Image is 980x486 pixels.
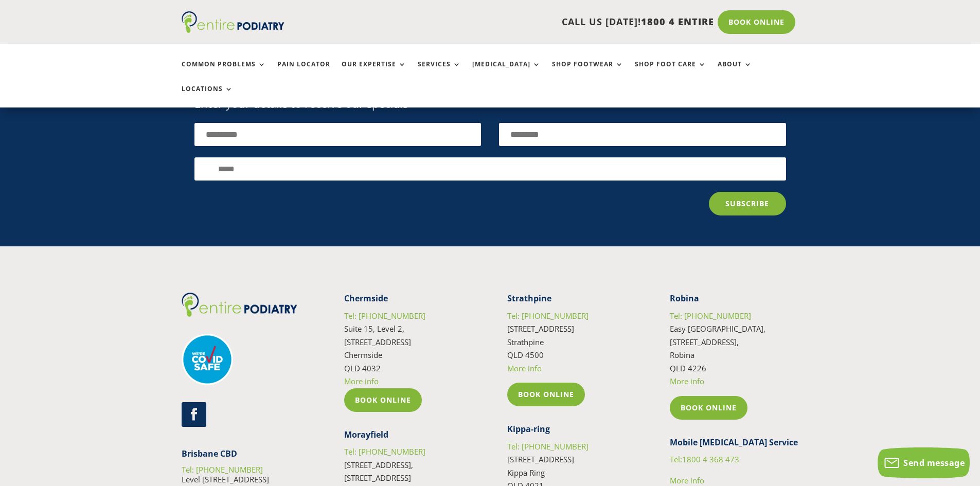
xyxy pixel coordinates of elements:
[670,311,751,321] a: Tel: [PHONE_NUMBER]
[418,61,461,83] a: Services
[344,446,425,457] a: Tel: [PHONE_NUMBER]
[635,61,706,83] a: Shop Foot Care
[182,61,266,83] a: Common Problems
[507,311,589,321] a: Tel: [PHONE_NUMBER]
[709,192,786,215] a: Subscribe
[344,311,425,321] a: Tel: [PHONE_NUMBER]
[182,448,237,459] strong: Brisbane CBD
[670,475,704,485] a: More info
[507,383,585,406] a: Book Online
[670,376,704,386] a: More info
[718,10,795,34] a: Book Online
[718,61,752,83] a: About
[507,293,551,304] strong: Strathpine
[641,15,714,28] span: 1800 4 ENTIRE
[682,454,739,464] span: 1800 4 368 473
[344,388,422,412] a: Book Online
[182,464,263,475] a: Tel: [PHONE_NUMBER]
[182,402,206,427] a: Follow on Facebook
[182,11,284,33] img: logo (1)
[344,376,379,386] a: More info
[182,85,233,107] a: Locations
[670,454,739,464] a: Tel:1800 4 368 473
[670,310,799,396] p: Easy [GEOGRAPHIC_DATA], [STREET_ADDRESS], Robina QLD 4226
[552,61,623,83] a: Shop Footwear
[182,293,297,317] img: logo (1)
[903,457,965,469] span: Send message
[507,363,542,373] a: More info
[344,429,388,440] strong: Morayfield
[277,61,330,83] a: Pain Locator
[344,293,388,304] strong: Chermside
[725,199,769,208] span: Subscribe
[670,437,798,448] strong: Mobile [MEDICAL_DATA] Service
[507,423,550,435] strong: Kippa-ring
[507,441,589,452] a: Tel: [PHONE_NUMBER]
[182,25,284,35] a: Entire Podiatry
[472,61,541,83] a: [MEDICAL_DATA]
[670,293,699,304] strong: Robina
[878,447,970,478] button: Send message
[324,15,714,29] p: CALL US [DATE]!
[344,310,473,388] p: Suite 15, Level 2, [STREET_ADDRESS] Chermside QLD 4032
[342,61,406,83] a: Our Expertise
[507,310,636,383] p: [STREET_ADDRESS] Strathpine QLD 4500
[182,334,233,385] img: covid-safe-logo
[670,396,747,420] a: Book Online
